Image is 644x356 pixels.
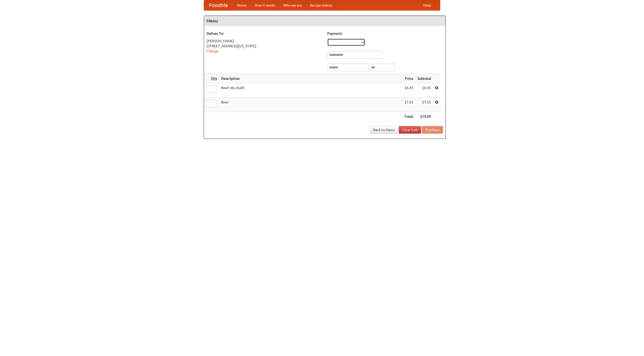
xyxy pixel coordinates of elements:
[422,126,443,134] button: Purchase
[204,16,446,26] h4: Menu
[233,0,251,10] a: Home
[251,0,279,10] a: How it works
[399,126,421,134] a: Clear Cart
[402,74,415,83] th: Price
[402,98,415,112] td: $7.55
[415,83,433,98] td: $6.45
[207,31,322,36] h5: Deliver To:
[306,0,336,10] a: Recipe videos
[402,83,415,98] td: $6.45
[219,98,402,112] td: Beer
[207,38,322,44] div: [PERSON_NAME]
[415,112,433,121] th: $14.00
[370,126,398,134] a: Back to Menu
[207,49,219,53] a: Change
[415,98,433,112] td: $7.55
[327,31,443,36] h5: Payment:
[207,44,322,49] div: [STREET_ADDRESS][US_STATE]
[204,74,219,83] th: Qty
[279,0,306,10] a: Who we are
[219,83,402,98] td: Beef ribs (half)
[419,0,435,10] a: Help
[402,112,415,121] th: Total:
[219,74,402,83] th: Description
[415,74,433,83] th: Subtotal
[204,0,233,10] a: FoodMe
